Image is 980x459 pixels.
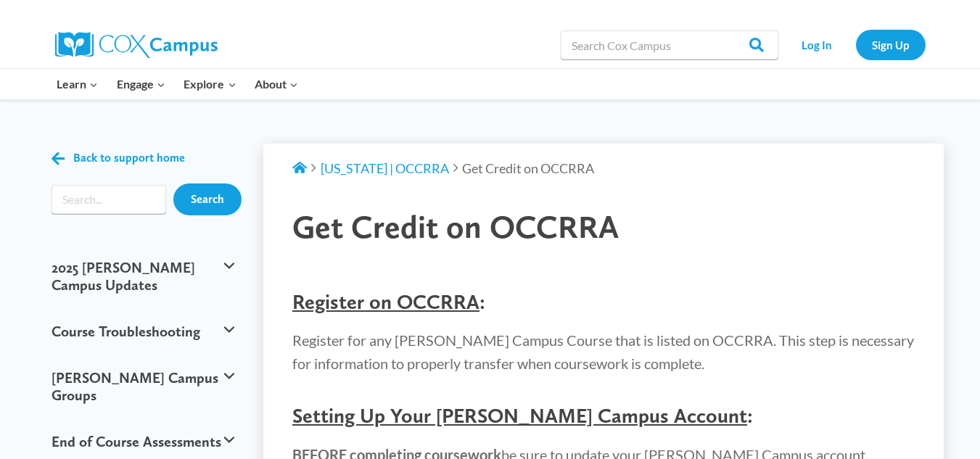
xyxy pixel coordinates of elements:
[55,32,218,58] img: Cox Campus
[292,404,915,429] h4: :
[44,355,242,418] button: [PERSON_NAME] Campus Groups
[255,75,298,94] span: About
[173,183,242,215] input: Search
[44,308,242,355] button: Course Troubleshooting
[292,403,747,428] span: Setting Up Your [PERSON_NAME] Campus Account
[292,160,307,176] a: Support Home
[52,148,185,169] a: Back to support home
[184,75,236,94] span: Explore
[44,244,242,308] button: 2025 [PERSON_NAME] Campus Updates
[57,75,98,94] span: Learn
[52,185,167,214] input: Search input
[292,290,915,315] h4: :
[462,160,594,176] span: Get Credit on OCCRRA
[292,289,479,314] span: Register on OCCRRA
[561,30,778,59] input: Search Cox Campus
[292,207,619,246] span: Get Credit on OCCRRA
[786,30,849,59] a: Log In
[321,160,449,176] a: [US_STATE] | OCCRRA
[786,30,926,59] nav: Secondary Navigation
[52,185,167,214] form: Search form
[292,328,915,375] p: Register for any [PERSON_NAME] Campus Course that is listed on OCCRRA. This step is necessary for...
[856,30,926,59] a: Sign Up
[117,75,165,94] span: Engage
[48,69,308,99] nav: Primary Navigation
[73,151,185,165] span: Back to support home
